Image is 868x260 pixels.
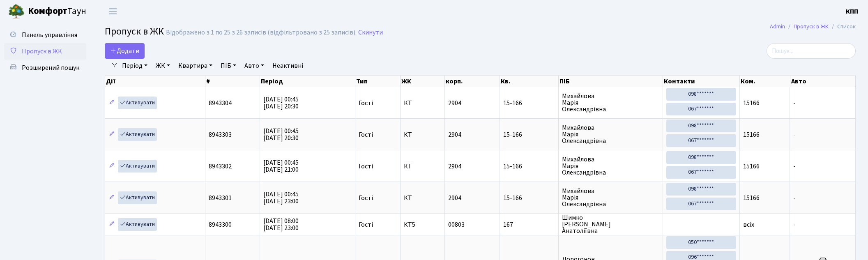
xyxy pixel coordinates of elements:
span: - [793,130,796,139]
span: Пропуск в ЖК [105,24,164,39]
a: КПП [846,7,858,16]
span: [DATE] 00:45 [DATE] 20:30 [263,95,299,111]
span: Михайлова Марія Олександрівна [562,156,659,176]
a: ЖК [152,59,173,73]
span: Гості [359,163,373,170]
a: Скинути [358,29,383,37]
b: КПП [846,7,858,16]
li: Список [829,22,856,31]
span: - [793,193,796,202]
span: Гості [359,195,373,201]
span: 15166 [743,99,760,108]
nav: breadcrumb [757,18,868,35]
span: 167 [503,221,555,228]
img: logo.png [8,3,25,20]
span: 8943303 [209,130,232,139]
span: 15-166 [503,131,555,138]
button: Переключити навігацію [103,5,123,18]
span: КТ [404,163,441,170]
span: 8943301 [209,193,232,202]
span: - [793,220,796,229]
span: - [793,99,796,108]
a: Пропуск в ЖК [794,22,829,31]
span: [DATE] 00:45 [DATE] 21:00 [263,158,299,174]
span: [DATE] 00:45 [DATE] 20:30 [263,127,299,143]
span: Пропуск в ЖК [22,47,62,56]
a: Період [119,59,151,73]
a: Пропуск в ЖК [4,43,86,60]
a: Активувати [118,191,157,204]
span: - [793,162,796,171]
span: 15-166 [503,163,555,170]
th: ЖК [401,76,445,87]
a: Додати [105,43,145,59]
span: Таун [28,5,86,18]
div: Відображено з 1 по 25 з 26 записів (відфільтровано з 25 записів). [166,29,357,37]
a: Активувати [118,218,157,231]
span: Михайлова Марія Олександрівна [562,124,659,144]
span: [DATE] 00:45 [DATE] 23:00 [263,190,299,206]
input: Пошук... [767,43,856,59]
span: КТ [404,195,441,201]
a: Admin [770,22,785,31]
span: Михайлова Марія Олександрівна [562,93,659,113]
th: Період [260,76,356,87]
a: Авто [241,59,267,73]
span: 15-166 [503,195,555,201]
span: Панель управління [22,30,77,39]
th: Авто [790,76,856,87]
span: Гості [359,131,373,138]
span: Додати [110,46,139,55]
th: Ком. [740,76,790,87]
span: 2904 [448,130,461,139]
span: Розширений пошук [22,63,79,72]
span: 15166 [743,130,760,139]
a: Активувати [118,160,157,173]
span: 8943304 [209,99,232,108]
a: Активувати [118,97,157,109]
span: 8943302 [209,162,232,171]
th: # [205,76,260,87]
span: 15166 [743,193,760,202]
span: КТ [404,131,441,138]
span: всіх [743,220,754,229]
span: 2904 [448,162,461,171]
a: Розширений пошук [4,60,86,76]
span: Гості [359,221,373,228]
a: Панель управління [4,27,86,43]
span: 00803 [448,220,465,229]
b: Комфорт [28,5,67,18]
span: КТ [404,100,441,106]
span: Шимко [PERSON_NAME] Анатоліївна [562,214,659,234]
th: Дії [105,76,205,87]
span: 8943300 [209,220,232,229]
span: [DATE] 08:00 [DATE] 23:00 [263,216,299,232]
th: Кв. [500,76,559,87]
span: 2904 [448,193,461,202]
span: Гості [359,100,373,106]
th: Тип [355,76,400,87]
span: 2904 [448,99,461,108]
a: ПІБ [217,59,239,73]
th: ПІБ [559,76,663,87]
th: корп. [445,76,500,87]
span: 15166 [743,162,760,171]
span: 15-166 [503,100,555,106]
a: Неактивні [269,59,306,73]
th: Контакти [663,76,740,87]
span: Михайлова Марія Олександрівна [562,188,659,207]
a: Квартира [175,59,216,73]
a: Активувати [118,128,157,141]
span: КТ5 [404,221,441,228]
